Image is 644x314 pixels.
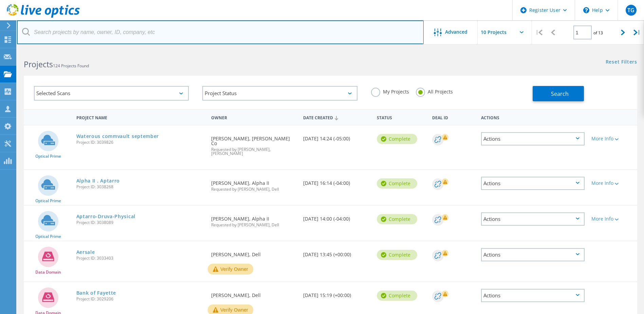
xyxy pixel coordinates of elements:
div: Actions [481,132,585,145]
span: Search [551,90,569,98]
div: Date Created [300,111,373,124]
div: Deal Id [429,111,478,123]
span: Optical Prime [35,199,61,203]
div: Complete [377,214,417,224]
div: Actions [481,177,585,190]
div: Selected Scans [34,86,189,101]
div: Actions [481,289,585,302]
span: Optical Prime [35,234,61,239]
div: Status [373,111,429,123]
a: Reset Filters [606,59,637,65]
div: Project Name [73,111,208,123]
span: Project ID: 3033403 [76,256,205,260]
span: Project ID: 3029206 [76,297,205,301]
span: Project ID: 3039826 [76,140,205,144]
div: [DATE] 13:45 (+00:00) [300,241,373,264]
div: | [630,20,644,45]
a: Alpha II . Aptarro [76,178,120,183]
div: Actions [478,111,588,123]
span: Requested by [PERSON_NAME], Dell [211,223,296,227]
label: My Projects [371,88,409,94]
button: Verify Owner [208,264,253,275]
a: Waterous commvault september [76,134,159,139]
label: All Projects [416,88,453,94]
div: More Info [591,136,634,141]
span: Data Domain [35,270,61,274]
b: Projects [24,59,53,70]
div: Complete [377,250,417,260]
span: Advanced [445,30,467,34]
span: Project ID: 3038089 [76,221,205,225]
div: [PERSON_NAME], Alpha II [208,170,300,198]
div: [PERSON_NAME], [PERSON_NAME] Co [208,125,300,162]
span: TG [627,7,634,13]
span: Optical Prime [35,154,61,158]
div: Actions [481,248,585,261]
a: Live Optics Dashboard [7,14,80,19]
input: Search projects by name, owner, ID, company, etc [17,20,424,44]
div: [PERSON_NAME], Alpha II [208,206,300,234]
div: [PERSON_NAME], Dell [208,241,300,264]
div: Complete [377,291,417,301]
a: Bank of Fayette [76,291,116,295]
div: Project Status [202,86,357,101]
span: 124 Projects Found [53,63,89,69]
div: [PERSON_NAME], Dell [208,282,300,304]
button: Search [533,86,584,101]
div: Actions [481,212,585,226]
span: of 13 [593,30,603,36]
div: Owner [208,111,300,123]
div: [DATE] 14:00 (-04:00) [300,206,373,228]
span: Requested by [PERSON_NAME], [PERSON_NAME] [211,147,296,156]
div: [DATE] 14:24 (-05:00) [300,125,373,148]
div: Complete [377,178,417,189]
div: More Info [591,181,634,186]
a: Aptarro-Druva-Physical [76,214,135,219]
div: More Info [591,216,634,221]
div: Complete [377,134,417,144]
span: Project ID: 3038268 [76,185,205,189]
span: Requested by [PERSON_NAME], Dell [211,187,296,191]
div: [DATE] 16:14 (-04:00) [300,170,373,192]
a: Aersale [76,250,95,255]
svg: \n [583,7,589,13]
div: | [532,20,546,45]
div: [DATE] 15:19 (+00:00) [300,282,373,304]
